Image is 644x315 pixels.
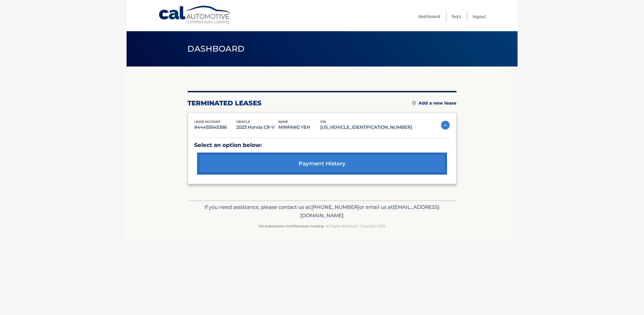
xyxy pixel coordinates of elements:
[278,120,288,124] span: name
[278,124,321,131] p: MINFANG YEH
[321,124,412,131] p: [US_VEHICLE_IDENTIFICATION_NUMBER]
[312,204,360,210] span: [PHONE_NUMBER]
[321,120,326,124] span: vin
[188,99,262,107] h2: terminated leases
[158,5,232,25] a: Cal Automotive
[191,223,453,229] p: - All Rights Reserved - Copyright 2025
[194,120,221,124] span: lease account
[259,224,324,228] strong: Cal Automotive Certified Auto Leasing
[194,140,450,150] p: Select an option below:
[412,101,416,105] img: add.svg
[194,124,237,131] p: #44455545396
[441,121,450,130] img: accordion-active.svg
[452,12,461,21] a: FAQ's
[412,100,457,106] a: Add a new lease
[197,153,447,175] a: payment history
[191,203,453,220] p: If you need assistance, please contact us at: or email us at
[473,12,486,21] a: Logout
[236,124,278,131] p: 2023 Honda CR-V
[236,120,250,124] span: vehicle
[188,44,245,54] span: Dashboard
[419,12,440,21] a: Dashboard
